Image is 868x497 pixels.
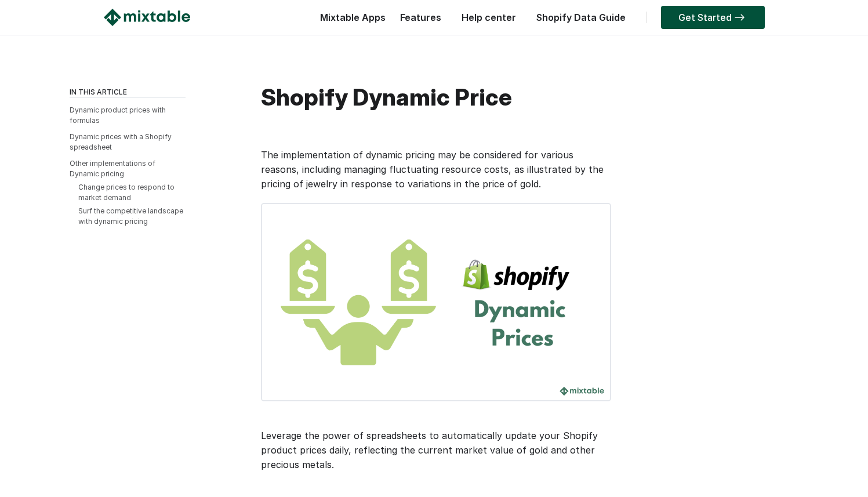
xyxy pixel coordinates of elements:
[456,12,522,23] a: Help center
[261,429,609,472] p: Leverage the power of spreadsheets to automatically update your Shopify product prices daily, ref...
[732,14,747,21] img: arrow-right.svg
[261,81,609,113] h1: Shopify Dynamic Price
[531,12,631,23] a: Shopify Data Guide
[314,9,386,32] div: Mixtable Apps
[78,206,183,226] a: Surf the competitive landscape with dynamic pricing
[104,9,190,26] img: Mixtable logo
[394,12,447,23] a: Features
[70,159,155,178] a: Other implementations of Dynamic pricing
[78,183,175,202] a: Change prices to respond to market demand
[70,87,186,98] div: IN THIS ARTICLE
[70,132,172,151] a: Dynamic prices with a Shopify spreadsheet
[661,6,765,29] a: Get Started
[261,148,609,191] p: The implementation of dynamic pricing may be considered for various reasons, including managing f...
[70,106,166,125] a: Dynamic product prices with formulas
